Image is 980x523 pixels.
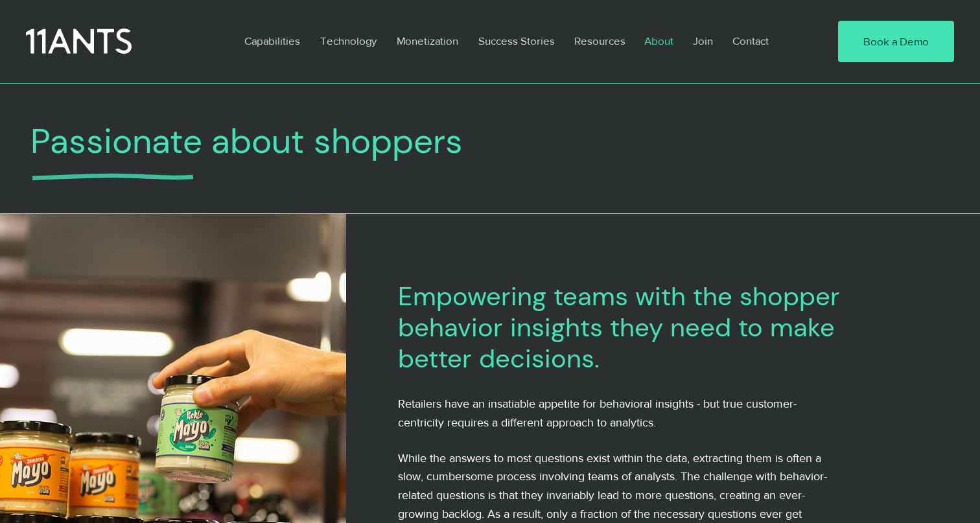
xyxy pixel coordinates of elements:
[863,34,929,49] span: Book a Demo
[472,26,561,56] p: Success Stories
[723,26,780,56] a: Contact
[238,26,307,56] p: Capabilities
[838,21,954,62] a: Book a Demo
[726,26,775,56] p: Contact
[398,279,840,375] span: Empowering teams with the shopper behavior insights they need to make better decisions.
[469,26,565,56] a: Success Stories
[235,26,310,56] a: Capabilities
[310,26,387,56] a: Technology
[635,26,683,56] a: About
[565,26,635,56] a: Resources
[398,397,797,429] span: Retailers have an insatiable appetite for behavioral insights - but true customer-centricity requ...
[686,26,719,56] p: Join
[568,26,632,56] p: Resources
[387,26,469,56] a: Monetization
[314,26,383,56] p: Technology
[683,26,723,56] a: Join
[638,26,680,56] p: About
[390,26,465,56] p: Monetization
[30,119,463,163] span: Passionate about shoppers
[235,26,799,56] nav: Site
